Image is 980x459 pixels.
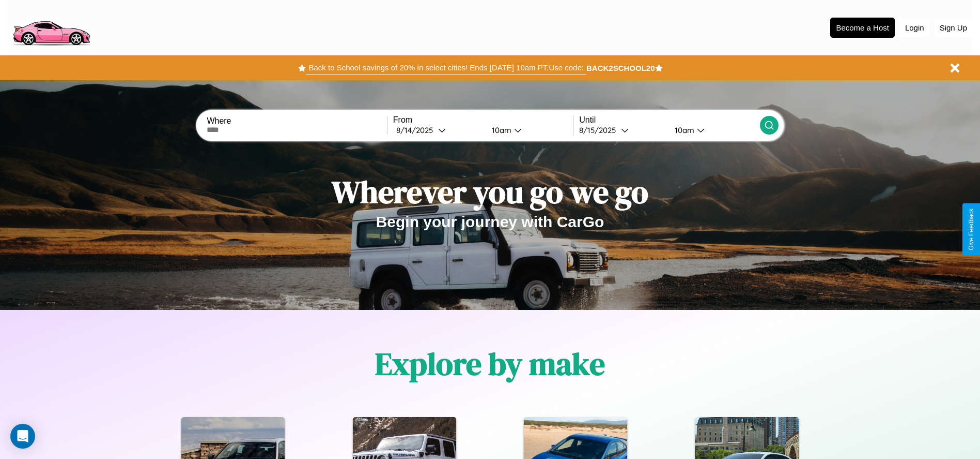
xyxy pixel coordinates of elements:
[968,209,975,250] div: Give Feedback
[586,64,655,72] b: BACK2SCHOOL20
[484,125,574,136] button: 10am
[10,424,35,449] div: Open Intercom Messenger
[396,125,438,135] div: 8 / 14 / 2025
[8,5,95,48] img: logo
[579,125,621,135] div: 8 / 15 / 2025
[393,125,484,136] button: 8/14/2025
[900,18,929,37] button: Login
[487,125,514,135] div: 10am
[670,125,697,135] div: 10am
[666,125,760,136] button: 10am
[935,18,972,37] button: Sign Up
[375,343,605,385] h1: Explore by make
[830,18,895,38] button: Become a Host
[207,116,387,126] label: Where
[393,115,573,125] label: From
[306,61,586,75] button: Back to School savings of 20% in select cities! Ends [DATE] 10am PT.Use code:
[579,115,759,125] label: Until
